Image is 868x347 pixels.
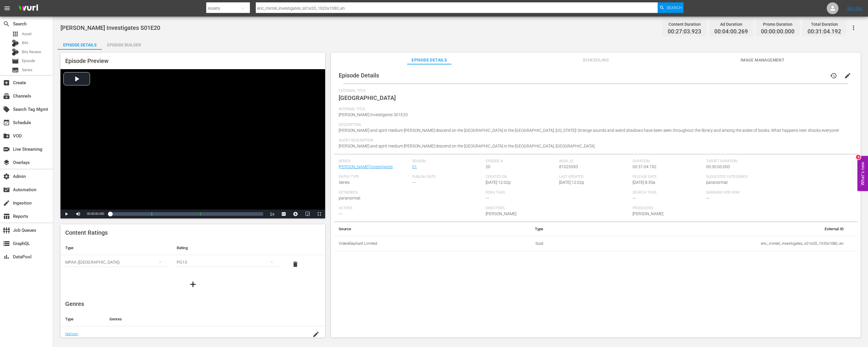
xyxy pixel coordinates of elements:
[4,5,11,12] span: menu
[548,236,848,251] td: eric_mintel_investigates_s01e20_1920x1080_en
[22,31,32,37] span: Asset
[339,175,409,179] span: Entry Type:
[633,211,663,216] span: [PERSON_NAME]
[339,128,839,133] span: [PERSON_NAME] and spirit medium [PERSON_NAME] descend on the [GEOGRAPHIC_DATA] in the [GEOGRAPHIC...
[65,254,167,270] div: MPAA ([GEOGRAPHIC_DATA])
[548,222,848,236] th: External ID
[65,57,109,64] span: Episode Preview
[486,180,511,185] span: [DATE] 12:02p
[3,200,10,207] span: Ingestion
[808,28,841,35] span: 00:31:04.192
[65,332,78,336] a: Nielsen
[741,56,785,64] span: Image Management
[3,106,10,113] span: Search Tag Mgmt
[22,58,35,64] span: Episode
[706,175,850,179] span: Suggested Categories:
[826,69,841,83] button: history
[278,210,290,218] button: Captions
[847,6,862,11] a: Sign Out
[60,241,325,273] table: simple table
[172,241,284,255] th: Rating
[857,156,868,191] button: Open Feedback Widget
[412,164,417,169] a: 01
[3,186,10,193] span: Automation
[14,1,42,15] img: ans4CAIJ8jUAAAAAAAAAAAAAAAAAAAAAAAAgQb4GAAAAAAAAAAAAAAAAAAAAAAAAJMjXAAAAAAAAAAAAAAAAAAAAAAAAgAT5G...
[841,69,855,83] button: edit
[60,312,105,326] th: Type
[339,190,483,195] span: Keywords:
[830,72,837,79] span: history
[486,175,556,179] span: Created On:
[761,20,795,28] div: Promo Duration
[486,196,489,200] span: ---
[22,67,32,73] span: Series
[666,2,682,13] span: Search
[334,236,490,251] th: VideoElephant Limited
[339,159,409,164] span: Series:
[761,28,795,35] span: 00:00:00.000
[559,159,630,164] span: Wurl ID:
[288,257,302,271] button: delete
[633,190,703,195] span: Search Tags:
[706,190,777,195] span: Samsung VOD Row:
[102,38,146,52] div: Episode Builder
[302,210,313,218] button: Picture-in-Picture
[574,56,618,64] span: Scheduling
[486,190,630,195] span: Roku Tags:
[633,159,703,164] span: Duration:
[486,159,556,164] span: Episode #:
[633,164,656,169] span: 00:31:04.192
[407,56,451,64] span: Episode Details
[334,222,490,236] th: Source
[706,164,730,169] span: 00:30:00.000
[706,180,728,185] span: paranormal
[60,241,172,255] th: Type
[339,89,850,93] span: External Title
[339,72,379,79] span: Episode Details
[3,159,10,166] span: Overlays
[292,261,299,268] span: delete
[633,206,777,211] span: Producers
[633,175,703,179] span: Release Date:
[3,253,10,260] span: DataPool
[486,164,490,169] span: 20
[339,211,342,216] span: ---
[339,180,350,185] span: Series
[844,72,851,79] span: edit
[3,93,10,100] span: Channels
[339,112,408,117] span: [PERSON_NAME] Investigates S01E20
[559,175,630,179] span: Last Updated:
[486,211,516,216] span: [PERSON_NAME]
[3,227,10,234] span: Job Queues
[12,30,19,38] span: Asset
[12,58,19,65] span: Episode
[60,210,72,218] button: Play
[633,196,636,200] span: ---
[60,69,325,218] div: Video Player
[339,164,393,169] a: [PERSON_NAME] Investigates
[22,40,28,46] span: Bits
[559,164,578,169] span: 81025593
[633,180,655,185] span: [DATE] 8:35a
[714,28,748,35] span: 00:04:00.269
[102,38,146,50] button: Episode Builder
[12,40,19,47] div: Bits
[60,24,160,31] span: [PERSON_NAME] Investigates S01E20
[339,144,595,148] span: [PERSON_NAME] and spirit medium [PERSON_NAME] descend on the [GEOGRAPHIC_DATA] in the [GEOGRAPHIC...
[65,229,108,236] span: Content Ratings
[58,38,102,50] button: Episode Details
[12,67,19,74] span: Series
[339,107,850,112] span: Internal Title
[266,210,278,218] button: Playback Rate
[3,146,10,153] span: Live Streaming
[58,38,102,52] div: Episode Details
[339,196,360,200] span: paranormal
[714,20,748,28] div: Ad Duration
[87,212,104,215] span: 00:00:00.000
[334,222,858,252] table: simple table
[177,254,279,270] div: PG13
[65,300,84,307] span: Genres
[313,210,325,218] button: Fullscreen
[339,123,850,127] span: Description
[110,212,263,216] div: Progress Bar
